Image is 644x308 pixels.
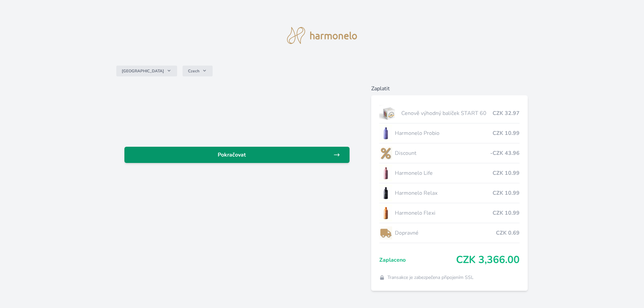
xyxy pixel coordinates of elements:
span: CZK 0.69 [496,229,520,237]
img: CLEAN_PROBIO_se_stinem_x-lo.jpg [379,125,392,142]
span: [GEOGRAPHIC_DATA] [122,68,164,74]
span: -CZK 43.96 [490,149,520,157]
button: [GEOGRAPHIC_DATA] [116,66,177,76]
img: delivery-lo.png [379,224,392,241]
img: CLEAN_RELAX_se_stinem_x-lo.jpg [379,185,392,202]
button: Czech [183,66,213,76]
span: Discount [395,149,490,157]
span: CZK 10.99 [493,189,520,197]
span: Harmonelo Relax [395,189,493,197]
span: Harmonelo Flexi [395,209,493,217]
img: logo.svg [287,27,357,44]
span: CZK 10.99 [493,129,520,137]
span: Cenově výhodný balíček START 60 [401,109,493,117]
img: start.jpg [379,105,399,122]
span: Dopravné [395,229,496,237]
span: CZK 32.97 [493,109,520,117]
span: CZK 3,366.00 [456,254,520,266]
span: CZK 10.99 [493,209,520,217]
span: Transakce je zabezpečena připojením SSL [387,274,474,281]
h6: Zaplatit [371,85,528,93]
span: Harmonelo Life [395,169,493,177]
img: CLEAN_FLEXI_se_stinem_x-hi_(1)-lo.jpg [379,205,392,221]
img: discount-lo.png [379,145,392,162]
span: Czech [188,68,199,74]
img: CLEAN_LIFE_se_stinem_x-lo.jpg [379,165,392,182]
a: Pokračovat [124,147,350,163]
span: Pokračovat [130,151,333,159]
span: Zaplaceno [379,256,456,264]
span: Harmonelo Probio [395,129,493,137]
span: CZK 10.99 [493,169,520,177]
